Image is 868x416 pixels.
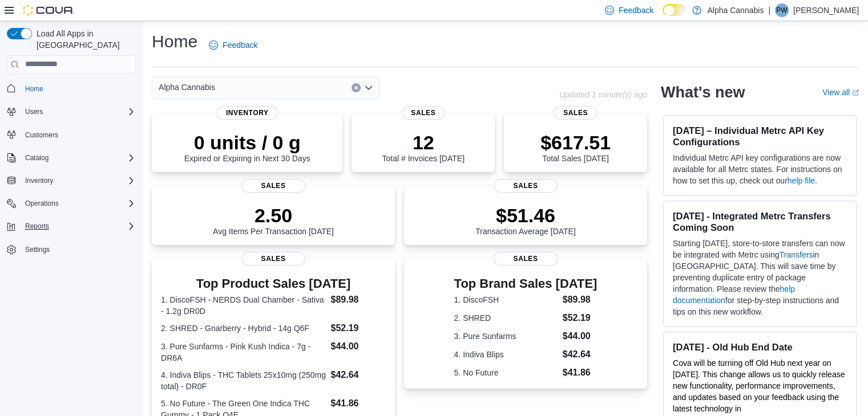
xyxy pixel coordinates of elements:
dd: $89.98 [330,293,385,307]
button: Open list of options [364,83,373,92]
button: Catalog [21,151,53,165]
dd: $89.98 [563,293,597,307]
h3: [DATE] - Old Hub End Date [673,341,847,353]
span: Sales [241,179,305,193]
p: 12 [382,131,464,154]
img: Cova [23,5,74,16]
span: Customers [21,128,136,142]
p: $617.51 [540,131,611,154]
h3: Top Product Sales [DATE] [161,277,386,291]
span: Home [21,81,136,96]
dd: $42.64 [563,348,597,361]
dd: $52.19 [563,311,597,325]
a: Settings [21,243,54,256]
p: Starting [DATE], store-to-store transfers can now be integrated with Metrc using in [GEOGRAPHIC_D... [673,238,847,317]
nav: Complex example [7,76,136,288]
span: Settings [21,242,136,256]
a: Customers [21,128,63,142]
dd: $44.00 [330,340,385,353]
p: 0 units / 0 g [184,131,310,154]
span: Operations [25,199,59,208]
a: Feedback [204,34,262,56]
span: Catalog [21,151,136,165]
span: Sales [494,252,558,266]
dt: 5. No Future [454,367,558,378]
div: Avg Items Per Transaction [DATE] [213,204,334,236]
svg: External link [852,89,859,96]
button: Reports [21,219,54,233]
dt: 1. DiscoFSH - NERDS Dual Chamber - Sativa - 1.2g DR0D [161,294,326,317]
button: Catalog [2,150,140,166]
a: Home [21,82,48,96]
h3: Top Brand Sales [DATE] [454,277,597,291]
span: Reports [25,222,49,231]
p: Updated 1 minute(s) ago [559,90,647,99]
dd: $44.00 [563,329,597,343]
a: help file [788,176,815,185]
dt: 3. Pure Sunfarms - Pink Kush Indica - 7g - DR6A [161,341,326,364]
h3: [DATE] – Individual Metrc API Key Configurations [673,125,847,148]
span: Sales [241,252,305,266]
span: Feedback [619,5,653,16]
span: Catalog [25,153,49,162]
button: Users [2,104,140,120]
span: Inventory [21,174,136,187]
span: Operations [21,197,136,210]
span: Sales [494,179,558,193]
span: Home [25,84,43,93]
span: PW [776,3,787,17]
dt: 2. SHRED [454,312,558,324]
button: Inventory [2,173,140,189]
a: View allExternal link [822,88,859,97]
dd: $42.64 [330,368,385,382]
button: Reports [2,218,140,234]
dd: $41.86 [330,397,385,410]
h2: What's new [661,83,745,101]
dt: 4. Indiva Blips [454,349,558,360]
button: Home [2,80,140,97]
button: Settings [2,241,140,258]
div: Paul Wilkie [775,3,789,17]
dt: 3. Pure Sunfarms [454,331,558,342]
dt: 4. Indiva Blips - THC Tablets 25x10mg (250mg total) - DR0F [161,369,326,392]
a: Transfers [780,250,813,259]
span: Users [25,107,43,116]
a: help documentation [673,284,795,305]
span: Inventory [217,106,278,120]
button: Clear input [352,83,361,92]
button: Users [21,105,47,119]
p: | [768,3,770,17]
span: Sales [554,106,597,120]
span: Inventory [25,176,53,185]
input: Dark Mode [663,4,687,16]
span: Alpha Cannabis [159,80,215,94]
span: Settings [25,245,50,254]
h1: Home [152,30,197,53]
span: Feedback [223,39,257,51]
span: Sales [402,106,445,120]
p: $51.46 [475,204,576,227]
p: Alpha Cannabis [707,3,764,17]
button: Operations [2,195,140,211]
span: Load All Apps in [GEOGRAPHIC_DATA] [32,28,136,51]
div: Total # Invoices [DATE] [382,131,464,163]
div: Transaction Average [DATE] [475,204,576,236]
span: Reports [21,219,136,233]
div: Expired or Expiring in Next 30 Days [184,131,310,163]
p: Individual Metrc API key configurations are now available for all Metrc states. For instructions ... [673,152,847,186]
span: Dark Mode [663,16,663,17]
dt: 1. DiscoFSH [454,294,558,305]
button: Customers [2,127,140,143]
dt: 2. SHRED - Gnarberry - Hybrid - 14g Q6F [161,323,326,334]
button: Inventory [21,174,58,187]
span: Customers [25,130,58,140]
p: 2.50 [213,204,334,227]
button: Operations [21,197,63,210]
dd: $52.19 [330,321,385,335]
div: Total Sales [DATE] [540,131,611,163]
span: Users [21,105,136,119]
p: [PERSON_NAME] [793,3,859,17]
h3: [DATE] - Integrated Metrc Transfers Coming Soon [673,210,847,233]
dd: $41.86 [563,366,597,380]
